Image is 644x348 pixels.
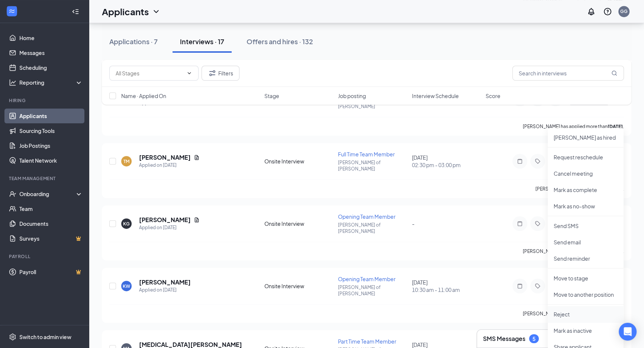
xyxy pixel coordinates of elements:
[19,201,83,216] a: Team
[186,70,192,76] svg: ChevronDown
[264,157,334,165] div: Onsite Interview
[9,175,81,182] div: Team Management
[9,190,16,198] svg: UserCheck
[412,161,481,169] span: 02:30 pm - 03:00 pm
[412,286,481,293] span: 10:30 am - 11:00 am
[515,221,524,227] svg: Note
[19,190,77,198] div: Onboarding
[180,37,224,46] div: Interviews · 17
[512,66,624,81] input: Search in interviews
[533,221,542,227] svg: Tag
[123,158,129,165] div: TM
[19,264,83,279] a: PayrollCrown
[19,153,83,168] a: Talent Network
[587,7,596,16] svg: Notifications
[9,79,16,86] svg: Analysis
[19,30,83,45] a: Home
[608,124,623,129] b: [DATE]
[72,8,79,15] svg: Collapse
[338,151,395,157] span: Full Time Team Member
[523,248,624,254] p: [PERSON_NAME] has applied more than .
[412,220,415,227] span: -
[202,66,239,81] button: Filter Filters
[338,92,366,100] span: Job posting
[486,92,500,100] span: Score
[533,283,542,289] svg: Tag
[412,92,458,100] span: Interview Schedule
[412,279,481,293] div: [DATE]
[19,216,83,231] a: Documents
[194,217,200,223] svg: Document
[19,108,83,123] a: Applicants
[338,222,407,234] p: [PERSON_NAME] of [PERSON_NAME]
[9,253,81,260] div: Payroll
[194,155,200,160] svg: Document
[139,278,191,286] h5: [PERSON_NAME]
[139,224,200,231] div: Applied on [DATE]
[19,123,83,138] a: Sourcing Tools
[19,60,83,75] a: Scheduling
[264,220,334,227] div: Onsite Interview
[619,323,637,341] div: Open Intercom Messenger
[9,97,81,104] div: Hiring
[533,158,542,164] svg: Tag
[208,69,217,78] svg: Filter
[19,45,83,60] a: Messages
[338,213,396,220] span: Opening Team Member
[139,216,191,224] h5: [PERSON_NAME]
[9,333,16,341] svg: Settings
[515,283,524,289] svg: Note
[338,338,396,345] span: Part Time Team Member
[121,92,166,100] span: Name · Applied On
[338,284,407,297] p: [PERSON_NAME] of [PERSON_NAME]
[123,283,130,289] div: KW
[515,158,524,164] svg: Note
[247,37,313,46] div: Offers and hires · 132
[8,7,16,15] svg: WorkstreamLogo
[620,8,628,14] div: GG
[152,7,161,16] svg: ChevronDown
[611,70,617,76] svg: MagnifyingGlass
[264,282,334,290] div: Onsite Interview
[123,221,130,227] div: KG
[412,154,481,169] div: [DATE]
[139,153,191,162] h5: [PERSON_NAME]
[19,138,83,153] a: Job Postings
[116,69,183,77] input: All Stages
[532,336,535,342] div: 5
[338,159,407,172] p: [PERSON_NAME] of [PERSON_NAME]
[19,333,71,341] div: Switch to admin view
[338,276,396,282] span: Opening Team Member
[603,7,612,16] svg: QuestionInfo
[523,123,624,130] p: [PERSON_NAME] has applied more than .
[139,286,191,294] div: Applied on [DATE]
[109,37,158,46] div: Applications · 7
[264,92,279,100] span: Stage
[523,310,624,317] p: [PERSON_NAME] has applied more than .
[483,335,525,343] h3: SMS Messages
[139,162,200,169] div: Applied on [DATE]
[19,231,83,246] a: SurveysCrown
[102,5,149,18] h1: Applicants
[19,79,83,86] div: Reporting
[535,186,624,192] p: [PERSON_NAME] interviewed .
